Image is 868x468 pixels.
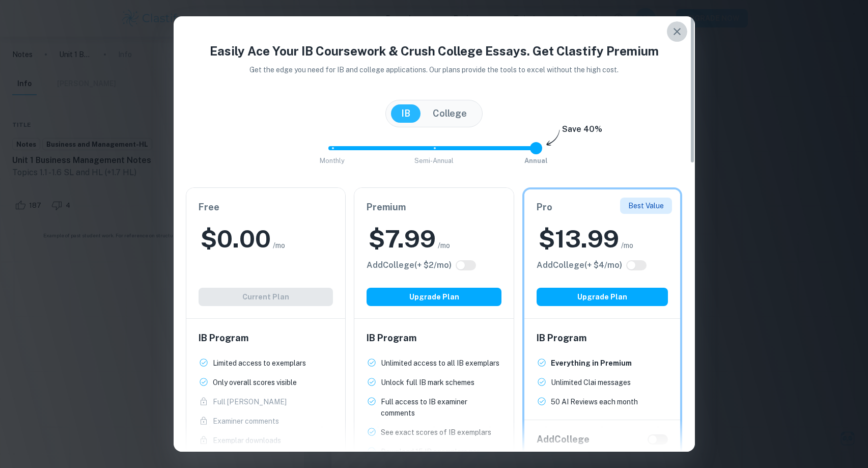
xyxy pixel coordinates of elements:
[367,259,452,271] h6: Click to see all the additional College features.
[186,42,683,60] h4: Easily Ace Your IB Coursework & Crush College Essays. Get Clastify Premium
[381,377,474,388] p: Unlock full IB mark schemes
[537,200,668,214] h6: Pro
[320,157,345,164] span: Monthly
[551,377,631,388] p: Unlimited Clai messages
[414,157,454,164] span: Semi-Annual
[546,129,560,147] img: subscription-arrow.svg
[213,396,287,407] p: Full [PERSON_NAME]
[235,64,633,75] p: Get the edge you need for IB and college applications. Our plans provide the tools to excel witho...
[213,416,279,427] p: Examiner comments
[621,240,633,251] span: /mo
[201,223,271,255] h2: $ 0.00
[381,396,501,419] p: Full access to IB examiner comments
[423,104,477,123] button: College
[391,104,421,123] button: IB
[381,357,499,369] p: Unlimited access to all IB exemplars
[539,223,619,255] h2: $ 13.99
[367,288,501,306] button: Upgrade Plan
[562,123,602,141] h6: Save 40%
[537,259,622,271] h6: Click to see all the additional College features.
[369,223,436,255] h2: $ 7.99
[537,331,668,345] h6: IB Program
[551,396,638,407] p: 50 AI Reviews each month
[367,200,501,214] h6: Premium
[524,157,548,164] span: Annual
[628,200,664,211] p: Best Value
[551,357,632,369] p: Everything in Premium
[537,288,668,306] button: Upgrade Plan
[213,357,306,369] p: Limited access to exemplars
[438,240,450,251] span: /mo
[199,331,333,345] h6: IB Program
[213,377,297,388] p: Only overall scores visible
[199,200,333,214] h6: Free
[367,331,501,345] h6: IB Program
[273,240,285,251] span: /mo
